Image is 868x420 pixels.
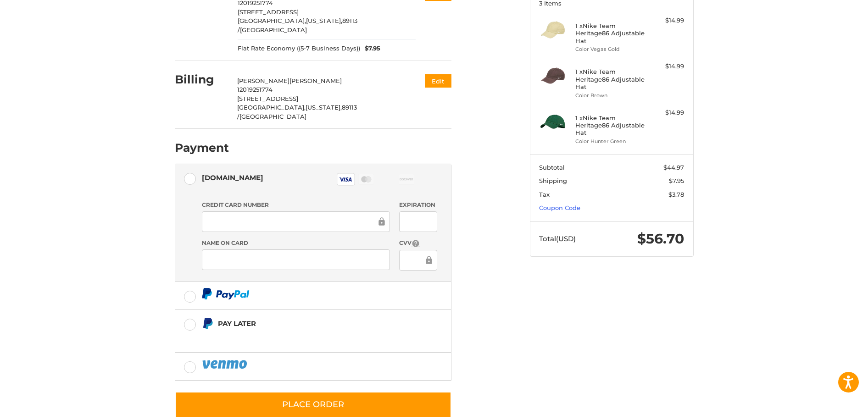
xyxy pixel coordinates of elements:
span: [STREET_ADDRESS] [237,95,298,102]
h2: Billing [175,72,228,87]
label: CVV [399,239,437,248]
span: [STREET_ADDRESS] [238,8,299,16]
h4: 1 x Nike Team Heritage86 Adjustable Hat [575,22,645,44]
span: [US_STATE], [306,104,342,111]
h4: 1 x Nike Team Heritage86 Adjustable Hat [575,68,645,90]
label: Credit Card Number [202,201,390,209]
div: [DOMAIN_NAME] [202,170,263,185]
span: [GEOGRAPHIC_DATA] [240,26,307,33]
span: [PERSON_NAME] [237,77,289,84]
h2: Payment [175,141,229,155]
span: Subtotal [539,164,565,171]
button: Edit [425,74,451,88]
iframe: Google Customer Reviews [792,395,868,420]
span: Tax [539,191,550,198]
iframe: PayPal Message 1 [202,333,394,341]
div: $14.99 [648,108,684,117]
span: Total (USD) [539,234,576,243]
span: $7.95 [360,44,380,53]
span: 89113 / [238,17,357,33]
img: Pay Later icon [202,318,213,329]
div: $14.99 [648,16,684,25]
span: $56.70 [637,230,684,247]
span: [PERSON_NAME] [289,77,342,84]
label: Expiration [399,201,437,209]
h4: 1 x Nike Team Heritage86 Adjustable Hat [575,114,645,137]
span: 12019251774 [237,86,273,93]
span: 89113 / [237,104,357,120]
img: PayPal icon [202,359,249,370]
span: [US_STATE], [306,17,342,24]
span: [GEOGRAPHIC_DATA], [237,104,306,111]
li: Color Vegas Gold [575,45,645,53]
div: Pay Later [218,316,394,331]
span: $7.95 [669,177,684,184]
span: [GEOGRAPHIC_DATA], [238,17,306,24]
div: $14.99 [648,62,684,71]
label: Name on Card [202,239,390,247]
span: Flat Rate Economy ((5-7 Business Days)) [238,44,360,53]
span: $3.78 [668,191,684,198]
span: $44.97 [663,164,684,171]
button: Place Order [175,392,451,418]
span: [GEOGRAPHIC_DATA] [239,113,306,120]
li: Color Brown [575,92,645,99]
a: Coupon Code [539,204,580,211]
li: Color Hunter Green [575,138,645,145]
img: PayPal icon [202,288,250,299]
span: Shipping [539,177,567,184]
